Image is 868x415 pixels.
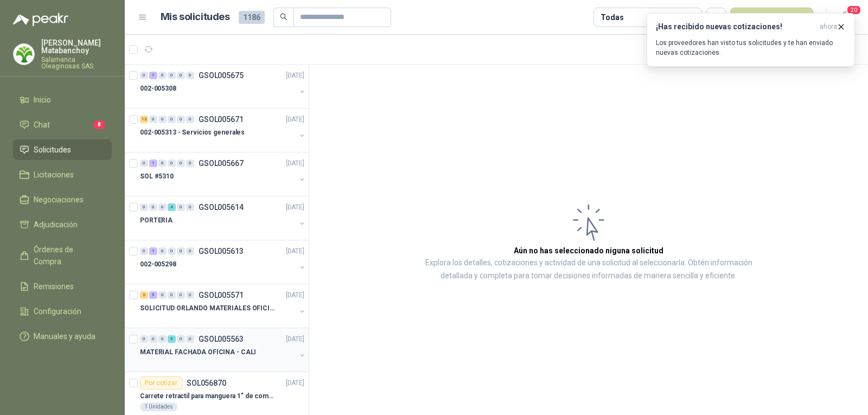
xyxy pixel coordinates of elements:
div: 4 [168,203,176,211]
p: [DATE] [286,290,304,301]
div: 5 [149,291,157,299]
p: SOL056870 [187,379,226,387]
a: 2 5 0 0 0 0 GSOL005571[DATE] SOLICITUD ORLANDO MATERIALES OFICINA - CALI [140,289,307,323]
div: 0 [158,116,167,123]
p: SOL #5310 [140,171,174,182]
div: 1 [149,159,157,167]
p: MATERIAL FACHADA OFICINA - CALI [140,347,256,357]
div: Todas [601,11,623,23]
button: Nueva solicitud [730,8,813,27]
span: search [280,13,288,21]
a: Inicio [13,90,112,110]
h1: Mis solicitudes [161,9,230,25]
span: 1186 [239,11,265,24]
div: 0 [186,116,194,123]
p: GSOL005671 [199,116,244,123]
div: 0 [177,247,185,255]
p: [DATE] [286,202,304,213]
span: Chat [34,119,50,131]
span: 8 [93,120,105,129]
span: Inicio [34,94,51,106]
span: Manuales y ayuda [34,330,95,342]
div: 0 [177,203,185,211]
p: GSOL005667 [199,159,244,167]
p: 002-005313 - Servicios generales [140,127,245,138]
div: 0 [186,291,194,299]
div: 0 [177,116,185,123]
span: Órdenes de Compra [34,244,101,267]
p: SOLICITUD ORLANDO MATERIALES OFICINA - CALI [140,303,275,314]
p: [DATE] [286,158,304,169]
div: Por cotizar [140,376,182,390]
p: Carrete retractil para manguera 1" de combustible [140,391,275,401]
p: GSOL005613 [199,247,244,255]
div: 0 [186,335,194,343]
a: Configuración [13,301,112,322]
div: 0 [140,203,148,211]
a: Remisiones [13,276,112,297]
div: 0 [177,159,185,167]
div: 0 [186,203,194,211]
div: 0 [158,291,167,299]
button: 20 [835,8,855,27]
div: 2 [140,291,148,299]
div: 0 [158,72,167,79]
span: Configuración [34,305,81,317]
div: 0 [149,203,157,211]
img: Company Logo [14,44,34,65]
p: [DATE] [286,114,304,125]
a: Manuales y ayuda [13,326,112,347]
p: PORTERIA [140,215,173,226]
a: Adjudicación [13,214,112,235]
div: 0 [158,335,167,343]
p: [DATE] [286,378,304,388]
div: 1 [149,247,157,255]
span: Adjudicación [34,219,78,231]
img: Logo peakr [13,13,68,26]
a: 13 0 0 0 0 0 GSOL005671[DATE] 002-005313 - Servicios generales [140,113,307,148]
div: 0 [158,247,167,255]
div: 0 [140,247,148,255]
div: 0 [168,72,176,79]
div: 0 [177,72,185,79]
p: 002-005298 [140,259,176,270]
div: 13 [140,116,148,123]
span: 20 [846,5,861,15]
div: 0 [186,159,194,167]
div: 0 [140,335,148,343]
div: 0 [140,72,148,79]
p: Explora los detalles, cotizaciones y actividad de una solicitud al seleccionarla. Obtén informaci... [418,257,759,283]
h3: ¡Has recibido nuevas cotizaciones! [656,22,815,31]
a: Solicitudes [13,139,112,160]
div: 0 [177,291,185,299]
a: Órdenes de Compra [13,239,112,272]
p: [DATE] [286,71,304,81]
a: 0 7 0 0 0 0 GSOL005675[DATE] 002-005308 [140,69,307,104]
div: 0 [149,335,157,343]
div: 0 [186,72,194,79]
div: 0 [140,159,148,167]
span: Licitaciones [34,169,74,181]
p: GSOL005614 [199,203,244,211]
a: 0 0 0 4 0 0 GSOL005614[DATE] PORTERIA [140,201,307,235]
p: [PERSON_NAME] Matabanchoy [41,39,112,54]
p: 002-005308 [140,84,176,94]
span: Solicitudes [34,144,71,156]
p: GSOL005571 [199,291,244,299]
p: GSOL005563 [199,335,244,343]
p: [DATE] [286,246,304,257]
div: 0 [158,203,167,211]
a: 0 1 0 0 0 0 GSOL005613[DATE] 002-005298 [140,245,307,279]
div: 0 [168,159,176,167]
div: 5 [168,335,176,343]
div: 0 [177,335,185,343]
div: 1 Unidades [140,403,177,411]
div: 0 [168,116,176,123]
a: 0 1 0 0 0 0 GSOL005667[DATE] SOL #5310 [140,157,307,191]
p: Salamanca Oleaginosas SAS [41,56,112,69]
a: Licitaciones [13,164,112,185]
span: ahora [820,22,837,31]
a: Chat8 [13,114,112,135]
p: [DATE] [286,334,304,344]
div: 0 [168,247,176,255]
